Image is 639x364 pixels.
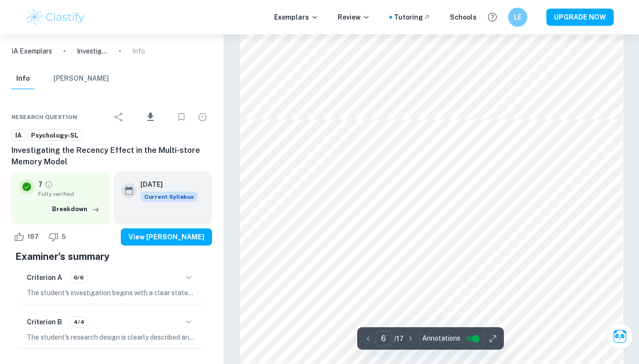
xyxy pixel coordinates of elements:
[11,113,77,121] span: Research question
[12,131,25,140] span: IA
[38,190,102,198] span: Fully verified
[27,332,197,343] p: The student's research design is clearly described and explained, as they correctly identify it a...
[27,317,62,327] h6: Criterion B
[11,129,25,141] a: IA
[56,232,71,242] span: 5
[25,8,86,27] img: Clastify logo
[508,8,527,27] button: LE
[140,192,198,202] span: Current Syllabus
[140,192,198,202] div: This exemplar is based on the current syllabus. Feel free to refer to it for inspiration/ideas wh...
[338,12,370,22] p: Review
[512,12,523,22] h6: LE
[70,273,87,282] span: 6/6
[22,232,44,242] span: 187
[121,228,212,246] button: View [PERSON_NAME]
[53,68,109,89] button: [PERSON_NAME]
[274,12,319,22] p: Exemplars
[130,105,170,129] div: Download
[44,180,53,189] a: Grade fully verified
[27,288,197,298] p: The student's investigation begins with a clear statement of the aim. They also explain the relev...
[27,272,62,283] h6: Criterion A
[450,12,477,22] a: Schools
[11,68,34,89] button: Info
[109,107,128,127] div: Share
[70,318,88,326] span: 4/4
[77,46,107,56] p: Investigating the Recency Effect in the Multi-store Memory Model
[38,179,43,190] p: 7
[11,46,52,56] a: IA Exemplars
[50,202,102,216] button: Breakdown
[546,9,614,26] button: UPGRADE NOW
[484,9,501,25] button: Help and Feedback
[46,229,71,245] div: Dislike
[172,107,191,127] div: Bookmark
[607,323,633,350] button: Ask Clai
[394,333,404,344] p: / 17
[28,131,82,140] span: Psychology-SL
[15,249,208,264] h5: Examiner's summary
[132,46,145,56] p: Info
[193,107,212,127] div: Report issue
[27,129,82,141] a: Psychology-SL
[140,179,190,190] h6: [DATE]
[11,229,44,245] div: Like
[11,145,212,168] h6: Investigating the Recency Effect in the Multi-store Memory Model
[422,333,460,343] span: Annotations
[394,12,431,22] a: Tutoring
